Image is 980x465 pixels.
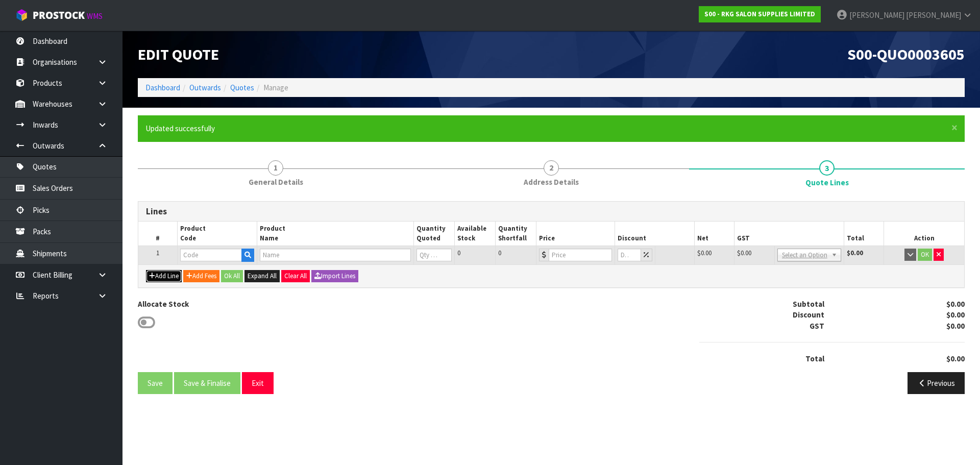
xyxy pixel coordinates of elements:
[15,9,28,21] img: cube-alt.png
[782,249,827,261] span: Select an Option
[249,177,303,187] span: General Details
[455,222,496,246] th: Available Stock
[524,177,579,187] span: Address Details
[230,83,254,92] a: Quotes
[918,249,932,261] button: OK
[145,83,180,92] a: Dashboard
[242,372,274,394] button: Exit
[416,249,452,261] input: Qty Quoted
[810,321,824,331] strong: GST
[156,249,159,257] span: 1
[268,160,283,176] span: 1
[138,222,178,246] th: #
[138,299,189,309] label: Allocate Stock
[257,222,413,246] th: Product Name
[549,249,612,261] input: Price
[33,9,85,22] span: ProStock
[618,249,641,261] input: Discount %
[908,372,965,394] button: Previous
[699,6,821,22] a: S00 - RKG SALON SUPPLIES LIMITED
[87,11,103,21] small: WMS
[697,249,712,257] span: $0.00
[819,160,835,176] span: 3
[311,270,358,282] button: Import Lines
[884,222,964,246] th: Action
[793,299,824,309] strong: Subtotal
[496,222,536,246] th: Quantity Shortfall
[844,222,884,246] th: Total
[138,193,965,402] span: Quote Lines
[544,160,559,176] span: 2
[734,222,844,246] th: GST
[946,299,965,309] strong: $0.00
[260,249,411,261] input: Name
[737,249,751,257] span: $0.00
[183,270,219,282] button: Add Fees
[946,310,965,320] strong: $0.00
[221,270,243,282] button: Ok All
[704,10,815,18] strong: S00 - RKG SALON SUPPLIES LIMITED
[805,354,824,363] strong: Total
[145,124,215,133] span: Updated successfully
[263,83,288,92] span: Manage
[146,207,957,216] h3: Lines
[498,249,501,257] span: 0
[178,222,257,246] th: Product Code
[946,354,965,363] strong: $0.00
[146,270,182,282] button: Add Line
[174,372,240,394] button: Save & Finalise
[138,44,219,64] span: Edit Quote
[906,10,961,20] span: [PERSON_NAME]
[946,321,965,331] strong: $0.00
[180,249,241,261] input: Code
[615,222,695,246] th: Discount
[189,83,221,92] a: Outwards
[847,249,863,257] strong: $0.00
[849,10,904,20] span: [PERSON_NAME]
[244,270,280,282] button: Expand All
[248,272,277,280] span: Expand All
[138,372,173,394] button: Save
[536,222,615,246] th: Price
[847,44,965,64] span: S00-QUO0003605
[457,249,460,257] span: 0
[413,222,454,246] th: Quantity Quoted
[695,222,734,246] th: Net
[793,310,824,320] strong: Discount
[281,270,310,282] button: Clear All
[951,120,958,135] span: ×
[805,177,849,188] span: Quote Lines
